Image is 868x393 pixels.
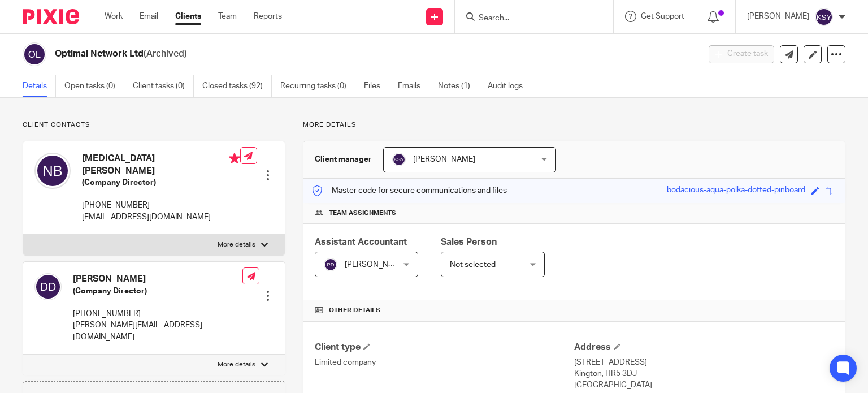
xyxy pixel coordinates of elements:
a: Open tasks (0) [64,75,124,97]
i: Primary [229,153,240,164]
a: Audit logs [488,75,531,97]
span: [PERSON_NAME] [345,261,407,269]
span: [PERSON_NAME] [413,156,475,163]
h2: Optimal Network Ltd [55,48,565,60]
p: More details [218,240,255,249]
a: Details [23,75,56,97]
a: Recurring tasks (0) [280,75,355,97]
p: Limited company [315,357,574,368]
p: [PERSON_NAME][EMAIL_ADDRESS][DOMAIN_NAME] [73,319,242,343]
span: Other details [329,306,380,315]
img: svg%3E [324,258,337,271]
p: [PERSON_NAME] [747,11,809,22]
p: [GEOGRAPHIC_DATA] [574,379,834,391]
p: Kington, HR5 3DJ [574,368,834,379]
p: More details [303,120,845,129]
a: Clients [175,11,201,22]
img: svg%3E [34,273,62,300]
h4: [MEDICAL_DATA][PERSON_NAME] [82,153,240,177]
a: Closed tasks (92) [202,75,272,97]
h5: (Company Director) [73,286,242,297]
span: Not selected [450,261,496,269]
p: More details [218,360,255,369]
img: svg%3E [34,153,71,189]
span: (Archived) [144,49,187,58]
span: Sales Person [441,237,497,247]
h5: (Company Director) [82,177,240,188]
div: bodacious-aqua-polka-dotted-pinboard [667,184,805,197]
p: Master code for secure communications and files [312,185,507,196]
span: Team assignments [329,209,396,218]
p: [PHONE_NUMBER] [82,200,240,211]
a: Team [218,11,237,22]
span: Assistant Accountant [315,237,407,247]
p: [STREET_ADDRESS] [574,357,834,368]
a: Files [364,75,389,97]
p: [EMAIL_ADDRESS][DOMAIN_NAME] [82,211,240,223]
h4: Client type [315,342,574,353]
p: Client contacts [23,120,285,129]
a: Work [105,11,123,22]
h4: Address [574,342,834,353]
a: Notes (1) [438,75,479,97]
img: Pixie [23,9,79,24]
p: [PHONE_NUMBER] [73,308,242,319]
img: svg%3E [23,42,46,66]
a: Email [140,11,158,22]
a: Reports [254,11,282,22]
h4: [PERSON_NAME] [73,273,242,285]
input: Search [478,14,579,24]
span: Get Support [641,12,684,20]
img: svg%3E [392,153,406,166]
h3: Client manager [315,154,372,165]
img: svg%3E [815,8,833,26]
a: Emails [398,75,429,97]
button: Create task [709,45,774,63]
a: Client tasks (0) [133,75,194,97]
